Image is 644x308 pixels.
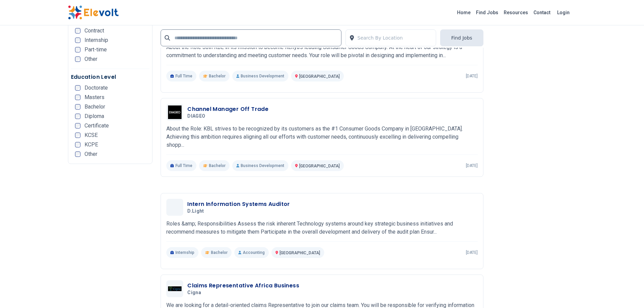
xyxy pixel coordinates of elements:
input: Bachelor [75,104,80,110]
a: Contact [531,7,553,18]
a: Home [454,7,473,18]
span: [GEOGRAPHIC_DATA] [299,74,340,79]
input: Certificate [75,123,80,128]
p: Full Time [166,71,196,81]
span: Bachelor [211,250,228,255]
span: [GEOGRAPHIC_DATA] [280,251,320,255]
input: Other [75,56,80,62]
a: DIAGEOChannel Manager Off TradeDIAGEOAbout the Role: KBL strives to be recognized by its customer... [166,104,478,171]
span: Cigna [187,290,201,296]
a: DIAGEOShopper Manager CidersDIAGEOAbout the Role Join KBL in its mission to become Kenya's leadin... [166,22,478,81]
input: Masters [75,95,80,100]
span: [GEOGRAPHIC_DATA] [299,164,340,168]
p: Roles &amp; Responsibilities Assess the risk inherent Technology systems around key strategic bus... [166,220,478,236]
p: [DATE] [466,250,478,255]
span: KCPE [85,142,98,147]
span: Bachelor [85,104,105,110]
h3: Channel Manager Off Trade [187,105,268,113]
span: d.light [187,208,204,214]
a: Find Jobs [473,7,501,18]
h3: Intern Information Systems Auditor [187,200,290,208]
h5: Education Level [71,73,150,81]
p: Accounting [234,247,269,258]
input: Diploma [75,114,80,119]
p: Business Development [232,160,288,171]
iframe: Chat Widget [610,276,644,308]
p: Business Development [232,71,288,81]
h3: Claims Representative Africa Business [187,282,299,290]
a: Login [553,6,574,19]
span: Part-time [85,47,107,52]
button: Find Jobs [440,29,483,46]
input: KCPE [75,142,80,147]
img: Cigna [168,286,182,291]
span: Diploma [85,114,104,119]
p: [DATE] [466,73,478,79]
a: d.lightIntern Information Systems Auditord.lightRoles &amp; Responsibilities Assess the risk inhe... [166,199,478,258]
p: About the Role Join KBL in its mission to become Kenya's leading Consumer Goods Company. At the h... [166,43,478,60]
input: Part-time [75,47,80,52]
span: Doctorate [85,85,108,91]
a: Resources [501,7,531,18]
input: Contract [75,28,80,33]
p: Internship [166,247,198,258]
input: Other [75,151,80,157]
span: Internship [85,38,108,43]
input: Doctorate [75,85,80,91]
p: [DATE] [466,163,478,168]
span: Bachelor [209,73,225,79]
span: Contract [85,28,104,33]
input: Internship [75,38,80,43]
input: KCSE [75,133,80,138]
img: d.light [168,200,182,214]
span: DIAGEO [187,113,205,119]
span: Masters [85,95,104,100]
img: Elevolt [68,5,119,20]
span: Other [85,56,97,62]
span: Other [85,151,97,157]
span: KCSE [85,133,98,138]
span: Certificate [85,123,109,128]
span: Bachelor [209,163,225,168]
p: About the Role: KBL strives to be recognized by its customers as the #1 Consumer Goods Company in... [166,125,478,149]
p: Full Time [166,160,196,171]
img: DIAGEO [168,105,182,119]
